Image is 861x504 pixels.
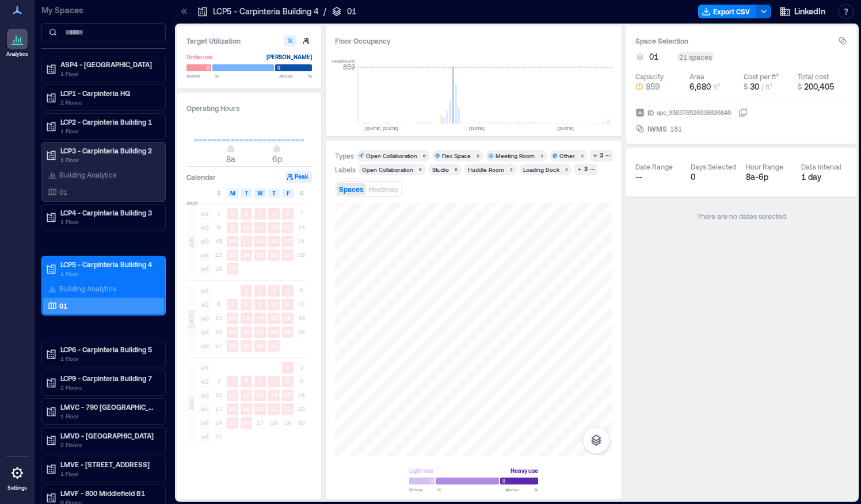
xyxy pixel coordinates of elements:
[432,166,449,174] div: Studio
[691,171,737,183] div: 0
[279,72,312,79] span: Above %
[258,287,262,294] text: 2
[272,287,276,294] text: 3
[243,342,250,349] text: 29
[801,162,841,171] div: Data Interval
[60,69,157,78] p: 1 Floor
[186,171,216,183] h3: Calendar
[744,83,748,91] span: $
[231,301,234,307] text: 7
[339,185,363,193] span: Spaces
[272,378,276,384] text: 7
[452,166,459,173] div: 6
[598,151,605,161] div: 3
[245,188,248,198] span: T
[59,170,116,179] p: Building Analytics
[286,378,289,384] text: 8
[199,403,211,415] span: w4
[229,314,236,321] text: 14
[409,486,441,493] span: Below %
[231,224,234,230] text: 9
[508,166,515,173] div: 2
[698,5,757,18] button: Export CSV
[199,417,211,429] span: w5
[257,237,264,244] text: 18
[199,222,211,233] span: w2
[337,183,365,195] button: Spaces
[285,171,312,183] button: Peak
[229,328,236,335] text: 21
[199,362,211,374] span: w1
[243,419,250,426] text: 26
[713,83,720,91] span: ft²
[635,72,664,81] div: Capacity
[229,265,236,272] text: 30
[199,236,211,247] span: w3
[505,486,538,493] span: Above %
[229,391,236,398] text: 11
[272,188,276,198] span: T
[60,155,157,164] p: 1 Floor
[635,172,642,182] span: --
[286,364,289,371] text: 1
[60,411,157,421] p: 1 Floor
[199,249,211,261] span: w4
[231,378,234,384] text: 4
[60,374,157,383] p: LCP9 - Carpinteria Building 7
[271,342,277,349] text: 31
[60,354,157,363] p: 1 Floor
[635,162,673,171] div: Date Range
[199,285,211,297] span: w1
[367,183,401,195] button: Heatmap
[649,51,658,63] span: 01
[186,102,312,114] h3: Operating Hours
[442,152,471,160] div: Flex Space
[243,224,250,230] text: 10
[417,166,424,173] div: 6
[510,465,538,476] div: Heavy use
[794,6,825,17] span: LinkedIn
[187,311,196,329] span: [DATE]
[186,51,213,63] div: Underuse
[186,35,312,47] h3: Target Utilization
[199,376,211,387] span: w2
[60,146,157,155] p: LCP3 - Carpinteria Building 2
[229,237,236,244] text: 16
[271,237,277,244] text: 19
[578,152,585,159] div: 3
[257,188,263,198] span: W
[60,402,157,411] p: LMVC - 790 [GEOGRAPHIC_DATA] B2
[677,52,714,61] div: 21 spaces
[287,188,289,198] span: F
[60,260,157,269] p: LCP5 - Carpinteria Building 4
[804,82,834,91] span: 200,405
[421,152,428,159] div: 6
[323,6,326,17] p: /
[226,154,235,164] span: 8a
[271,391,277,398] text: 14
[245,301,248,307] text: 8
[776,2,829,21] button: LinkedIn
[257,328,264,335] text: 23
[60,460,157,469] p: LMVE - [STREET_ADDRESS]
[286,210,289,217] text: 6
[243,237,250,244] text: 17
[257,391,264,398] text: 13
[41,5,166,16] p: My Spaces
[187,398,196,410] span: AUG
[60,345,157,354] p: LCP6 - Carpinteria Building 5
[798,72,829,81] div: Total cost
[231,210,234,217] text: 2
[213,6,319,17] p: LCP5 - Carpinteria Building 4
[383,125,398,131] text: [DATE]
[284,391,291,398] text: 15
[284,328,291,335] text: 25
[647,107,654,118] span: ID
[801,171,847,183] div: 1 day
[7,484,27,491] p: Settings
[744,81,793,93] button: $ 30 / ft²
[744,72,779,81] div: Cost per ft²
[369,185,398,193] span: Heatmap
[186,199,198,206] span: 2025
[257,224,264,230] text: 11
